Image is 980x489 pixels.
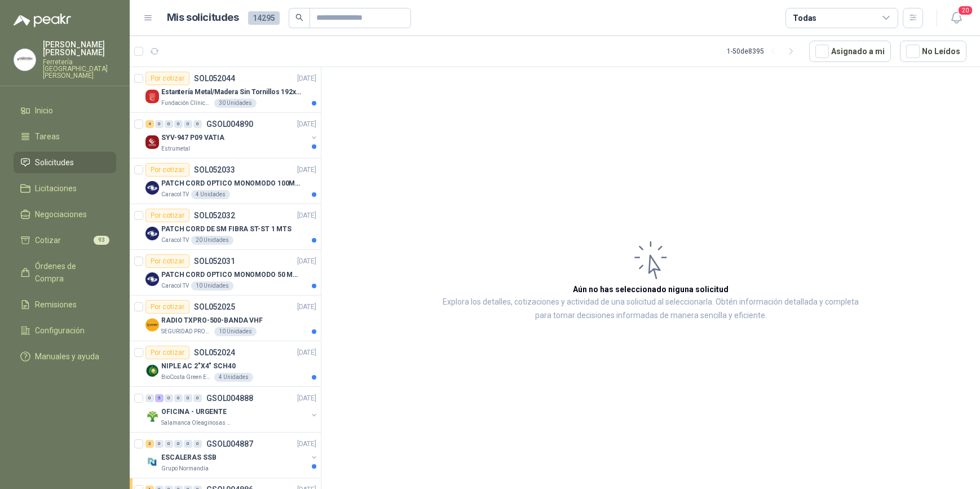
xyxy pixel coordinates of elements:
[194,349,235,356] p: SOL052024
[161,407,227,417] p: OFICINA - URGENTE
[165,394,173,402] div: 0
[193,120,202,128] div: 0
[214,327,257,336] div: 10 Unidades
[145,318,159,332] img: Company Logo
[214,373,253,382] div: 4 Unidades
[35,104,53,117] span: Inicio
[145,227,159,240] img: Company Logo
[14,230,116,251] a: Cotizar93
[14,320,116,341] a: Configuración
[145,163,189,177] div: Por cotizar
[145,117,319,153] a: 4 0 0 0 0 0 GSOL004890[DATE] Company LogoSYV-947 P09 VATIAEstrumetal
[809,41,891,62] button: Asignado a mi
[174,394,183,402] div: 0
[165,440,173,448] div: 0
[35,156,74,169] span: Solicitudes
[191,281,233,290] div: 10 Unidades
[248,11,280,25] span: 14295
[161,190,189,199] p: Caracol TV
[191,190,230,199] div: 4 Unidades
[194,303,235,311] p: SOL052025
[161,99,212,108] p: Fundación Clínica Shaio
[297,210,316,221] p: [DATE]
[155,394,164,402] div: 5
[145,437,319,473] a: 3 0 0 0 0 0 GSOL004887[DATE] Company LogoESCALERAS SSBGrupo Normandía
[14,204,116,225] a: Negociaciones
[35,182,77,195] span: Licitaciones
[206,120,253,128] p: GSOL004890
[145,272,159,286] img: Company Logo
[155,440,164,448] div: 0
[145,409,159,423] img: Company Logo
[161,464,209,473] p: Grupo Normandía
[14,49,36,71] img: Company Logo
[161,373,212,382] p: BioCosta Green Energy S.A.S
[161,133,224,143] p: SYV-947 P09 VATIA
[167,10,239,26] h1: Mis solicitudes
[145,254,189,268] div: Por cotizar
[145,455,159,469] img: Company Logo
[130,158,321,204] a: Por cotizarSOL052033[DATE] Company LogoPATCH CORD OPTICO MONOMODO 100MTSCaracol TV4 Unidades
[297,302,316,312] p: [DATE]
[214,99,257,108] div: 30 Unidades
[155,120,164,128] div: 0
[145,346,189,359] div: Por cotizar
[161,144,190,153] p: Estrumetal
[35,130,60,143] span: Tareas
[145,394,154,402] div: 0
[297,347,316,358] p: [DATE]
[434,296,867,323] p: Explora los detalles, cotizaciones y actividad de una solicitud al seleccionarla. Obtén informaci...
[94,236,109,245] span: 93
[14,100,116,121] a: Inicio
[35,324,85,337] span: Configuración
[297,256,316,267] p: [DATE]
[573,283,729,296] h3: Aún no has seleccionado niguna solicitud
[14,346,116,367] a: Manuales y ayuda
[145,391,319,428] a: 0 5 0 0 0 0 GSOL004888[DATE] Company LogoOFICINA - URGENTESalamanca Oleaginosas SAS
[145,209,189,222] div: Por cotizar
[295,14,303,21] span: search
[194,212,235,219] p: SOL052032
[946,8,966,28] button: 20
[35,208,87,221] span: Negociaciones
[145,90,159,103] img: Company Logo
[161,236,189,245] p: Caracol TV
[161,178,302,189] p: PATCH CORD OPTICO MONOMODO 100MTS
[130,296,321,341] a: Por cotizarSOL052025[DATE] Company LogoRADIO TXPRO-500-BANDA VHFSEGURIDAD PROVISER LTDA10 Unidades
[161,224,292,235] p: PATCH CORD DE SM FIBRA ST-ST 1 MTS
[35,234,61,246] span: Cotizar
[174,120,183,128] div: 0
[43,59,116,79] p: Ferretería [GEOGRAPHIC_DATA][PERSON_NAME]
[297,165,316,175] p: [DATE]
[14,294,116,315] a: Remisiones
[161,361,236,372] p: NIPLE AC 2"X4" SCH40
[145,72,189,85] div: Por cotizar
[14,14,71,27] img: Logo peakr
[35,260,105,285] span: Órdenes de Compra
[161,418,232,428] p: Salamanca Oleaginosas SAS
[900,41,966,62] button: No Leídos
[727,42,800,60] div: 1 - 50 de 8395
[297,393,316,404] p: [DATE]
[145,440,154,448] div: 3
[184,440,192,448] div: 0
[43,41,116,56] p: [PERSON_NAME] [PERSON_NAME]
[161,87,302,98] p: Estantería Metal/Madera Sin Tornillos 192x100x50 cm 5 Niveles Gris
[145,120,154,128] div: 4
[184,394,192,402] div: 0
[161,452,216,463] p: ESCALERAS SSB
[35,298,77,311] span: Remisiones
[206,394,253,402] p: GSOL004888
[130,67,321,113] a: Por cotizarSOL052044[DATE] Company LogoEstantería Metal/Madera Sin Tornillos 192x100x50 cm 5 Nive...
[193,394,202,402] div: 0
[297,73,316,84] p: [DATE]
[14,255,116,289] a: Órdenes de Compra
[191,236,233,245] div: 20 Unidades
[145,181,159,195] img: Company Logo
[35,350,99,363] span: Manuales y ayuda
[130,204,321,250] a: Por cotizarSOL052032[DATE] Company LogoPATCH CORD DE SM FIBRA ST-ST 1 MTSCaracol TV20 Unidades
[957,5,973,16] span: 20
[161,270,302,280] p: PATCH CORD OPTICO MONOMODO 50 MTS
[161,315,263,326] p: RADIO TXPRO-500-BANDA VHF
[206,440,253,448] p: GSOL004887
